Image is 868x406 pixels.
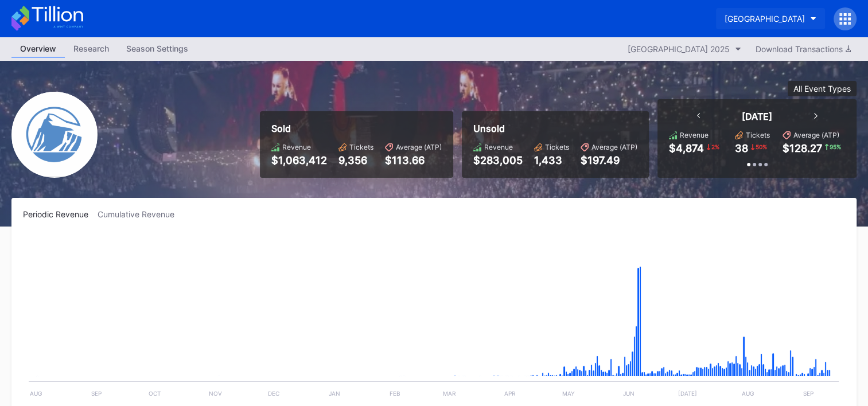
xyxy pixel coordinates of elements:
div: 38 [735,142,748,154]
div: $283,005 [473,154,523,166]
a: Overview [11,40,65,58]
div: $197.49 [581,154,637,166]
div: Tickets [545,143,569,151]
text: Nov [209,390,222,397]
div: 2 % [710,142,721,151]
button: [GEOGRAPHIC_DATA] [716,8,825,29]
text: Sep [803,390,813,397]
text: Apr [504,390,516,397]
div: [GEOGRAPHIC_DATA] [725,14,805,24]
text: Mar [443,390,456,397]
div: $1,063,412 [271,154,327,166]
div: Revenue [282,143,311,151]
div: Revenue [484,143,513,151]
div: 50 % [754,142,768,151]
div: Revenue [680,131,709,139]
img: Devils-Logo.png [11,92,98,178]
div: Research [65,40,118,57]
text: May [562,390,575,397]
div: [DATE] [742,111,772,122]
button: Download Transactions [750,41,857,57]
div: All Event Types [793,84,851,93]
text: Jan [329,390,340,397]
div: 95 % [828,142,842,151]
button: [GEOGRAPHIC_DATA] 2025 [622,41,747,57]
text: Dec [268,390,279,397]
text: Aug [742,390,754,397]
div: Average (ATP) [396,143,442,151]
div: Average (ATP) [793,131,839,139]
text: Sep [91,390,102,397]
text: Aug [30,390,42,397]
div: Unsold [473,123,637,134]
div: Download Transactions [756,44,851,54]
div: Season Settings [118,40,197,57]
svg: Chart title [23,233,844,405]
div: Sold [271,123,442,134]
div: $113.66 [385,154,442,166]
div: Periodic Revenue [23,209,98,219]
button: All Event Types [788,81,857,96]
div: Tickets [349,143,373,151]
div: 9,356 [338,154,373,166]
div: $4,874 [669,142,704,154]
text: Oct [149,390,161,397]
div: [GEOGRAPHIC_DATA] 2025 [628,44,730,54]
a: Research [65,40,118,58]
text: [DATE] [678,390,697,397]
div: Average (ATP) [591,143,637,151]
div: $128.27 [783,142,822,154]
div: Tickets [746,131,770,139]
text: Jun [623,390,635,397]
a: Season Settings [118,40,197,58]
text: Feb [390,390,400,397]
div: Cumulative Revenue [98,209,184,219]
div: 1,433 [534,154,569,166]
